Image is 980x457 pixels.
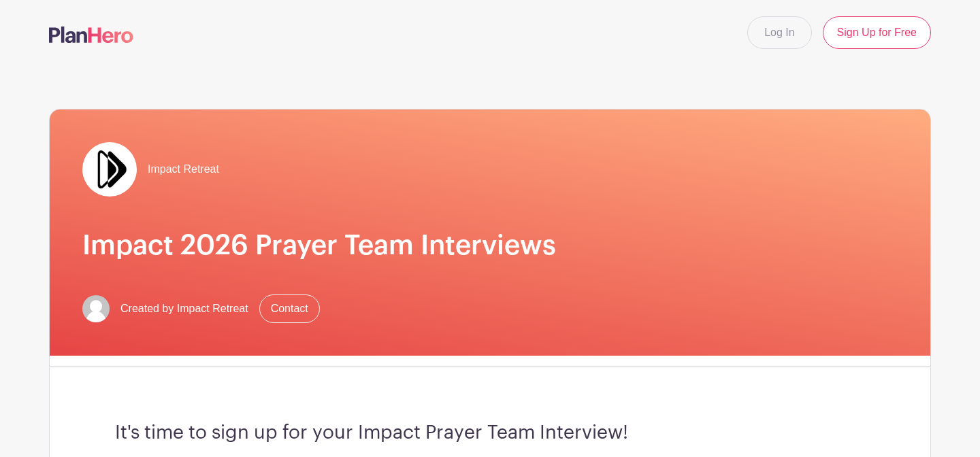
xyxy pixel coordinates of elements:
a: Log In [747,16,811,49]
img: default-ce2991bfa6775e67f084385cd625a349d9dcbb7a52a09fb2fda1e96e2d18dcdb.png [82,295,110,322]
span: Impact Retreat [148,161,219,177]
img: logo-507f7623f17ff9eddc593b1ce0a138ce2505c220e1c5a4e2b4648c50719b7d32.svg [49,27,133,43]
img: Double%20Arrow%20Logo.jpg [82,142,137,197]
a: Sign Up for Free [823,16,931,49]
span: Created by Impact Retreat [120,301,248,317]
h1: Impact 2026 Prayer Team Interviews [82,229,898,262]
h3: It's time to sign up for your Impact Prayer Team Interview! [115,422,865,445]
a: Contact [259,294,320,323]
